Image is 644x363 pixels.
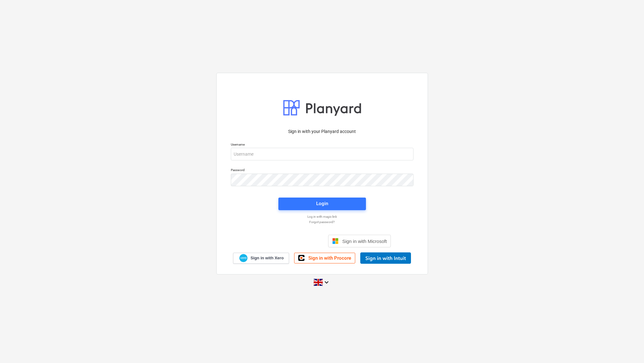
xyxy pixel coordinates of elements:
[323,279,330,286] i: keyboard_arrow_down
[231,148,413,160] input: Username
[308,255,351,261] span: Sign in with Procore
[231,168,413,173] p: Password
[332,238,339,244] img: Microsoft logo
[233,253,289,264] a: Sign in with Xero
[231,128,413,135] p: Sign in with your Planyard account
[228,215,417,219] a: Log in with magic link
[228,220,417,224] a: Forgot password?
[342,239,387,244] span: Sign in with Microsoft
[239,254,248,262] img: Xero logo
[278,198,366,210] button: Login
[294,253,355,263] a: Sign in with Procore
[316,199,328,208] div: Login
[250,255,283,261] span: Sign in with Xero
[250,234,326,248] iframe: Sign in with Google Button
[231,142,413,148] p: Username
